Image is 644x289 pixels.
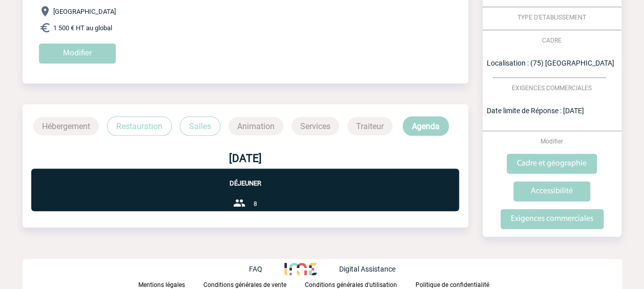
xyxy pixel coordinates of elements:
[517,14,586,21] span: TYPE D'ETABLISSEMENT
[403,116,449,136] p: Agenda
[487,107,584,115] span: Date limite de Réponse : [DATE]
[203,279,305,289] a: Conditions générales de vente
[542,37,562,44] span: CADRE
[305,279,416,289] a: Conditions générales d'utilisation
[248,265,262,273] p: FAQ
[53,24,112,32] span: 1 500 € HT au global
[228,117,283,135] p: Animation
[138,279,203,289] a: Mentions légales
[347,117,392,135] p: Traiteur
[416,279,506,289] a: Politique de confidentialité
[53,8,116,15] span: [GEOGRAPHIC_DATA]
[512,85,592,92] span: EXIGENCES COMMERCIALES
[203,281,286,288] p: Conditions générales de vente
[180,116,220,136] p: Salles
[292,117,339,135] p: Services
[541,138,563,145] span: Modifier
[248,263,284,273] a: FAQ
[513,181,590,201] input: Accessibilité
[305,281,397,288] p: Conditions générales d'utilisation
[339,265,396,273] p: Digital Assistance
[507,154,597,174] input: Cadre et géographie
[254,200,257,208] span: 8
[107,116,172,136] p: Restauration
[229,152,262,164] b: [DATE]
[284,263,316,275] img: http://www.idealmeetingsevents.fr/
[233,197,245,209] img: group-24-px-b.png
[39,44,116,64] input: Modifier
[416,281,489,288] p: Politique de confidentialité
[501,209,604,229] input: Exigences commerciales
[33,117,99,135] p: Hébergement
[487,59,614,67] span: Localisation : (75) [GEOGRAPHIC_DATA]
[31,169,459,187] p: Déjeuner
[138,281,185,288] p: Mentions légales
